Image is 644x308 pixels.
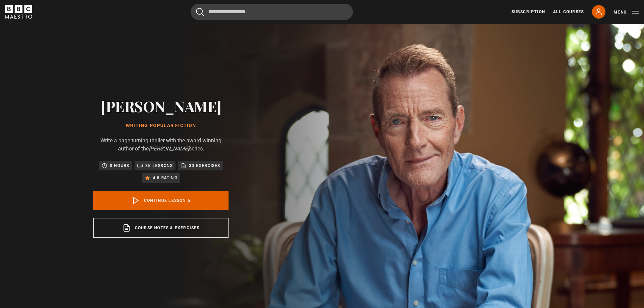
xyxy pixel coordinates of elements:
p: Write a page-turning thriller with the award-winning author of the series. [93,137,229,153]
a: All Courses [553,9,584,15]
h1: Writing Popular Fiction [93,123,229,128]
i: [PERSON_NAME] [149,145,189,152]
p: 4.8 rating [153,174,177,181]
a: Continue lesson 6 [93,191,229,210]
p: 35 lessons [145,162,173,169]
svg: BBC Maestro [5,5,32,19]
a: Course notes & exercises [93,218,229,238]
p: 8 hours [110,162,129,169]
input: Search [191,4,353,20]
a: Subscription [511,9,545,15]
h2: [PERSON_NAME] [93,97,229,115]
button: Submit the search query [196,8,204,16]
p: 30 exercises [189,162,220,169]
button: Toggle navigation [614,9,639,16]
